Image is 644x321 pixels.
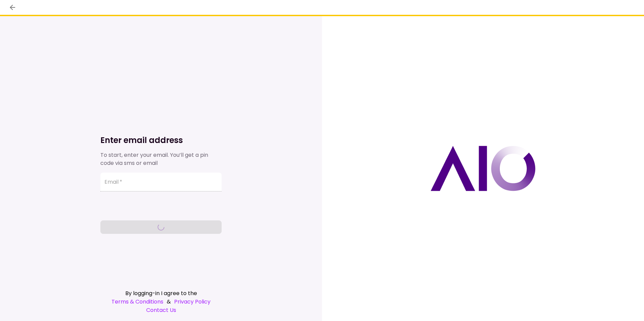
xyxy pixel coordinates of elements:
div: By logging-in I agree to the [100,289,222,297]
h1: Enter email address [100,135,222,146]
button: back [7,2,18,13]
a: Contact Us [100,306,222,314]
a: Privacy Policy [174,297,211,306]
img: AIO logo [430,146,536,191]
div: To start, enter your email. You’ll get a pin code via sms or email [100,151,222,167]
div: & [100,297,222,306]
a: Terms & Conditions [111,297,163,306]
